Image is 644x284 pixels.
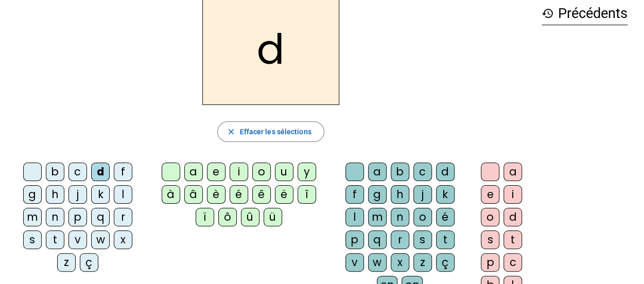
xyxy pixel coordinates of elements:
div: b [46,163,64,181]
div: g [23,185,42,204]
div: f [345,185,364,204]
div: s [23,230,42,249]
div: o [481,208,499,226]
mat-icon: close [226,127,235,136]
div: v [68,230,87,249]
div: e [207,163,225,181]
div: q [91,208,110,226]
div: h [46,185,64,204]
div: t [436,230,455,249]
div: l [114,185,132,204]
div: z [57,253,76,272]
div: z [413,253,432,272]
div: d [436,163,455,181]
div: t [46,230,64,249]
div: u [275,163,293,181]
div: g [368,185,387,204]
div: ï [196,208,214,226]
div: p [68,208,87,226]
div: ë [275,185,293,204]
div: i [503,185,522,204]
span: Effacer les sélections [239,126,311,138]
div: c [68,163,87,181]
div: e [481,185,499,204]
div: b [391,163,409,181]
div: û [241,208,259,226]
div: ç [436,253,455,272]
div: p [481,253,499,272]
div: w [91,230,110,249]
div: d [91,163,110,181]
div: w [368,253,387,272]
div: ç [80,253,98,272]
div: n [391,208,409,226]
div: f [114,163,132,181]
div: a [368,163,387,181]
div: â [184,185,203,204]
div: a [184,163,203,181]
div: ê [252,185,271,204]
div: ô [218,208,237,226]
button: Effacer les sélections [217,121,324,142]
div: r [391,230,409,249]
div: k [91,185,110,204]
div: s [413,230,432,249]
div: o [413,208,432,226]
div: h [391,185,409,204]
div: v [345,253,364,272]
div: à [162,185,180,204]
div: i [230,163,248,181]
div: x [391,253,409,272]
div: é [436,208,455,226]
div: j [413,185,432,204]
div: c [503,253,522,272]
div: m [368,208,387,226]
div: a [503,163,522,181]
div: o [252,163,271,181]
div: è [207,185,225,204]
div: q [368,230,387,249]
h3: Précédents [542,2,628,25]
div: x [114,230,132,249]
div: d [503,208,522,226]
div: é [230,185,248,204]
div: n [46,208,64,226]
div: k [436,185,455,204]
div: m [23,208,42,226]
div: r [114,208,132,226]
div: s [481,230,499,249]
div: c [413,163,432,181]
div: t [503,230,522,249]
div: l [345,208,364,226]
div: ü [264,208,282,226]
div: î [298,185,316,204]
mat-icon: history [542,7,554,20]
div: p [345,230,364,249]
div: y [298,163,316,181]
div: j [68,185,87,204]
